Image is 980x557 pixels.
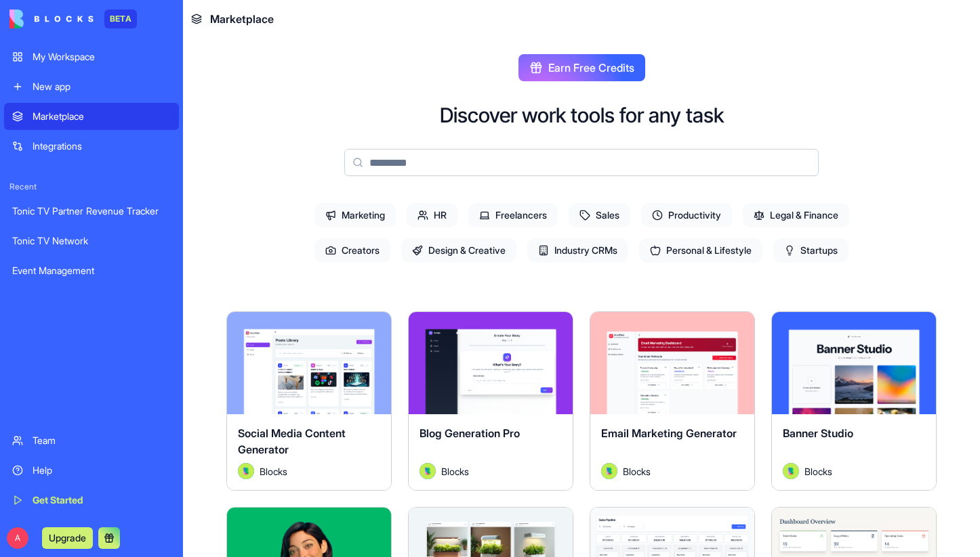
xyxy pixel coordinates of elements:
img: Avatar [420,463,436,479]
span: Marketplace [210,11,274,27]
a: Team [4,427,179,454]
button: Upgrade [42,527,93,549]
span: Earn Free Credits [548,60,634,76]
a: New app [4,73,179,100]
a: Banner StudioAvatarBlocks [771,311,937,491]
span: Social Media Content Generator [238,426,346,456]
a: Social Media Content GeneratorAvatarBlocks [226,311,392,491]
a: Email Marketing GeneratorAvatarBlocks [590,311,755,491]
span: Legal & Finance [743,203,849,227]
span: Recent [4,181,179,192]
span: Startups [773,238,849,263]
div: Event Management [12,264,171,277]
a: Blog Generation ProAvatarBlocks [408,311,573,491]
button: Earn Free Credits [518,54,645,81]
span: Design & Creative [401,238,516,263]
img: Avatar [783,463,799,479]
a: Event Management [4,257,179,284]
span: Banner Studio [783,426,853,440]
span: Sales [569,203,630,227]
div: Integrations [33,139,171,153]
div: Team [33,434,171,447]
span: Blocks [441,464,469,478]
a: Get Started [4,487,179,514]
a: Help [4,457,179,484]
span: Creators [314,238,390,263]
span: Marketing [314,203,396,227]
a: My Workspace [4,43,179,70]
div: My Workspace [33,50,171,64]
a: Tonic TV Network [4,227,179,254]
span: Blocks [623,464,651,478]
a: Upgrade [42,531,93,544]
div: Help [33,464,171,477]
a: Marketplace [4,103,179,130]
div: BETA [104,9,137,28]
span: Personal & Lifestyle [639,238,762,263]
img: Avatar [238,463,254,479]
span: HR [407,203,457,227]
div: Tonic TV Network [12,234,171,248]
span: Blocks [804,464,832,478]
a: Integrations [4,133,179,160]
a: Tonic TV Partner Revenue Tracker [4,198,179,225]
h2: Discover work tools for any task [440,103,724,127]
span: Industry CRMs [527,238,628,263]
span: Blog Generation Pro [420,426,520,440]
div: Tonic TV Partner Revenue Tracker [12,204,171,218]
span: Email Marketing Generator [601,426,737,440]
span: A [7,527,28,549]
div: Marketplace [33,110,171,123]
div: New app [33,80,171,93]
img: Avatar [601,463,617,479]
span: Blocks [260,464,287,478]
a: BETA [9,9,137,28]
div: Get Started [33,493,171,507]
span: Freelancers [468,203,558,227]
img: logo [9,9,94,28]
span: Productivity [641,203,732,227]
